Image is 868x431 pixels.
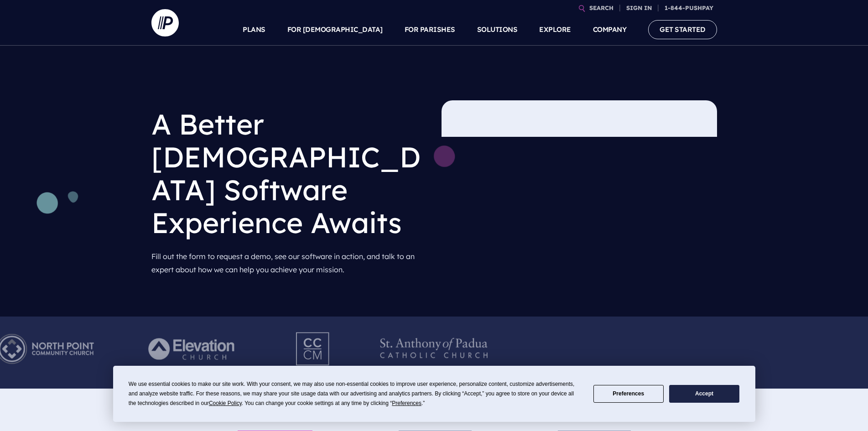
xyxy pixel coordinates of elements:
img: Pushpay_Logo__StAnthony [371,324,497,374]
button: Accept [669,385,739,403]
div: We use essential cookies to make our site work. With your consent, we may also use non-essential ... [129,379,582,408]
div: Cookie Consent Prompt [113,366,755,422]
span: Cookie Policy [209,400,242,406]
img: Pushpay_Logo__Elevation [130,324,255,374]
p: Fill out the form to request a demo, see our software in action, and talk to an expert about how ... [151,246,427,280]
img: Pushpay_Logo__CCM [277,324,349,374]
span: Preferences [392,400,421,406]
h1: A Better [DEMOGRAPHIC_DATA] Software Experience Awaits [151,100,427,246]
a: FOR PARISHES [405,14,455,46]
a: PLANS [243,14,265,46]
button: Preferences [593,385,664,403]
a: COMPANY [593,14,627,46]
a: SOLUTIONS [477,14,518,46]
a: EXPLORE [539,14,571,46]
a: GET STARTED [648,20,717,39]
a: FOR [DEMOGRAPHIC_DATA] [287,14,383,46]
